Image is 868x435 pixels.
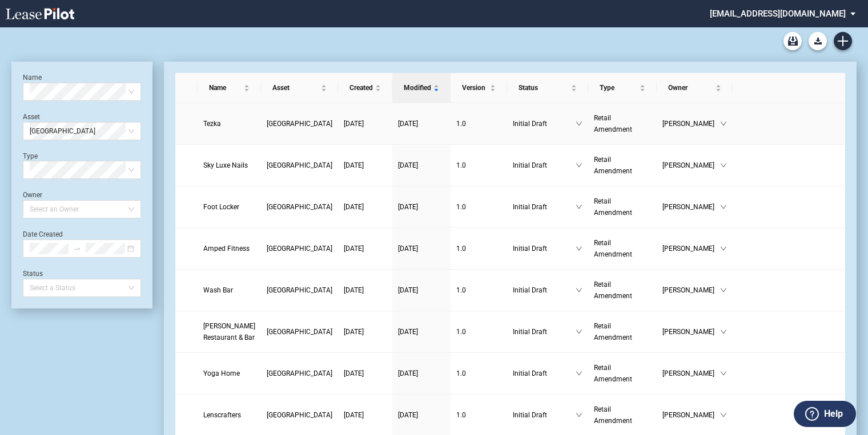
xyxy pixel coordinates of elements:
[398,328,418,336] span: [DATE]
[203,160,255,171] a: Sky Luxe Nails
[576,328,582,335] span: down
[398,411,418,419] span: [DATE]
[344,201,387,213] a: [DATE]
[456,243,501,254] a: 1.0
[344,284,387,296] a: [DATE]
[203,201,255,213] a: Foot Locker
[344,326,387,338] a: [DATE]
[267,328,332,336] span: Pompano Citi Centre
[23,270,43,278] label: Status
[344,243,387,254] a: [DATE]
[456,326,501,338] a: 1.0
[73,245,81,253] span: swap-right
[451,73,507,103] th: Version
[513,326,576,338] span: Initial Draft
[23,152,38,160] label: Type
[267,160,332,171] a: [GEOGRAPHIC_DATA]
[456,328,466,336] span: 1 . 0
[588,73,657,103] th: Type
[398,369,418,377] span: [DATE]
[513,284,576,296] span: Initial Draft
[398,284,445,296] a: [DATE]
[594,114,632,133] span: Retail Amendment
[203,161,248,169] span: Sky Luxe Nails
[662,326,720,338] span: [PERSON_NAME]
[576,204,582,210] span: down
[513,368,576,379] span: Initial Draft
[267,369,332,377] span: Pompano Citi Centre
[344,118,387,129] a: [DATE]
[344,160,387,171] a: [DATE]
[513,409,576,421] span: Initial Draft
[267,411,332,419] span: Pompano Citi Centre
[805,32,830,50] md-menu: Download Blank Form List
[456,245,466,253] span: 1 . 0
[594,112,651,135] a: Retail Amendment
[23,191,42,199] label: Owner
[594,280,632,300] span: Retail Amendment
[203,320,255,343] a: [PERSON_NAME] Restaurant & Bar
[338,73,392,103] th: Created
[344,411,364,419] span: [DATE]
[720,120,727,127] span: down
[507,73,588,103] th: Status
[209,82,242,93] span: Name
[267,118,332,129] a: [GEOGRAPHIC_DATA]
[398,245,418,253] span: [DATE]
[834,32,852,50] a: Create new document
[594,156,632,175] span: Retail Amendment
[267,326,332,338] a: [GEOGRAPHIC_DATA]
[519,82,569,93] span: Status
[349,82,373,93] span: Created
[594,197,632,217] span: Retail Amendment
[344,328,364,336] span: [DATE]
[198,73,261,103] th: Name
[456,203,466,211] span: 1 . 0
[398,326,445,338] a: [DATE]
[344,369,364,377] span: [DATE]
[576,370,582,377] span: down
[398,243,445,254] a: [DATE]
[392,73,451,103] th: Modified
[404,82,431,93] span: Modified
[720,204,727,210] span: down
[456,284,501,296] a: 1.0
[398,160,445,171] a: [DATE]
[398,409,445,421] a: [DATE]
[720,245,727,252] span: down
[594,154,651,177] a: Retail Amendment
[594,279,651,302] a: Retail Amendment
[203,286,233,294] span: Wash Bar
[344,286,364,294] span: [DATE]
[662,368,720,379] span: [PERSON_NAME]
[720,328,727,335] span: down
[456,118,501,129] a: 1.0
[576,162,582,169] span: down
[456,411,466,419] span: 1 . 0
[203,203,239,211] span: Foot Locker
[594,364,632,383] span: Retail Amendment
[456,161,466,169] span: 1 . 0
[576,120,582,127] span: down
[203,243,255,254] a: Amped Fitness
[267,201,332,213] a: [GEOGRAPHIC_DATA]
[657,73,733,103] th: Owner
[668,82,713,93] span: Owner
[267,161,332,169] span: Pompano Citi Centre
[203,411,241,419] span: Lenscrafters
[594,404,651,426] a: Retail Amendment
[576,287,582,294] span: down
[594,196,651,218] a: Retail Amendment
[462,82,488,93] span: Version
[720,412,727,418] span: down
[23,230,63,238] label: Date Created
[267,203,332,211] span: Pompano Citi Centre
[73,245,81,253] span: to
[203,369,240,377] span: Yoga Home
[344,203,364,211] span: [DATE]
[203,368,255,379] a: Yoga Home
[662,284,720,296] span: [PERSON_NAME]
[398,203,418,211] span: [DATE]
[513,243,576,254] span: Initial Draft
[513,201,576,213] span: Initial Draft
